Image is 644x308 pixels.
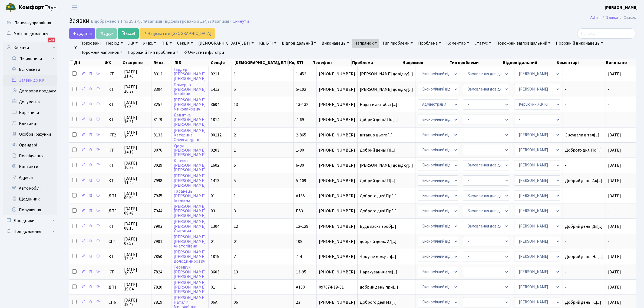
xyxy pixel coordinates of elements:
[360,269,397,275] span: Нарахування еле[...]
[69,28,95,39] a: Додати
[6,53,57,64] a: Лічильники
[124,70,149,78] span: [DATE] 11:40
[360,117,398,123] span: Добрий день! По[...]
[360,284,398,290] span: добрий день при[...]
[3,172,57,183] a: Адреси
[360,254,396,260] span: Чому не можу сп[...]
[319,72,355,76] span: [PHONE_NUMBER]
[360,208,397,214] span: Доброго дня! Пр[...]
[280,39,318,48] a: Відповідальний
[3,226,57,237] a: Повідомлення
[234,284,236,290] span: 1
[319,194,355,198] span: [PHONE_NUMBER]
[104,39,125,48] a: Період
[234,269,238,275] span: 13
[608,162,621,168] span: [DATE]
[211,299,217,305] span: 06А
[174,188,206,203] a: Таранець[PERSON_NAME]Іванівна
[416,39,443,48] a: Проблема
[608,269,621,275] span: [DATE]
[608,102,610,108] span: -
[108,163,120,168] span: КТ
[154,86,162,92] span: 8304
[608,299,621,305] span: [DATE]
[108,239,120,244] span: СП1
[380,39,415,48] a: Тип проблеми
[126,39,140,48] a: ЖК
[108,179,120,183] span: КТ
[296,117,304,123] span: 7-69
[108,118,120,122] span: КТ
[124,176,149,185] span: [DATE] 11:49
[174,173,206,188] a: [PERSON_NAME][PERSON_NAME][PERSON_NAME]
[124,85,149,93] span: [DATE] 10:37
[565,223,603,229] span: Добрий день! Дя[...]
[154,162,162,168] span: 8029
[360,71,413,77] span: [PERSON_NAME] довідку[...]
[3,194,57,205] a: Щоденник
[608,132,621,138] span: [DATE]
[605,4,638,11] a: [PERSON_NAME]
[565,270,603,274] span: -
[124,207,149,215] span: [DATE] 09:49
[211,178,219,184] span: 1413
[608,86,610,92] span: -
[319,224,355,229] span: [PHONE_NUMBER]
[211,208,215,214] span: 03
[296,86,306,92] span: 5-102
[3,64,57,75] a: Всі клієнти
[234,223,238,229] span: 12
[48,38,55,42] div: 148
[154,147,162,153] span: 8076
[18,3,44,12] b: Комфорт
[126,48,180,57] a: Порожній тип проблеми
[360,193,397,199] span: Доброго дня! Пр[...]
[174,82,206,97] a: Померко[PERSON_NAME]Іванівна
[319,270,355,274] span: [PHONE_NUMBER]
[565,87,603,92] span: -
[234,71,236,77] span: 1
[118,28,139,39] a: Excel
[154,102,162,108] span: 8257
[69,59,104,66] th: Дії
[174,112,206,127] a: Дев'ятка[PERSON_NAME][PERSON_NAME]
[211,223,219,229] span: 1304
[360,102,397,108] span: Надати акт обст[...]
[14,31,48,37] span: Мої повідомлення
[565,102,603,107] span: -
[3,215,57,226] a: Довідники
[124,100,149,109] span: [DATE] 17:39
[319,285,355,289] span: 097074-19-81
[605,5,638,11] b: [PERSON_NAME]
[175,39,195,48] a: Секція
[154,239,162,245] span: 7901
[234,239,238,245] span: 01
[3,42,57,53] a: Клієнти
[360,162,413,168] span: [PERSON_NAME] довідку[...]
[159,39,174,48] a: ПІБ
[565,209,603,213] span: -
[234,208,236,214] span: 3
[3,96,57,107] a: Документи
[565,72,603,76] span: -
[444,39,471,48] a: Коментар
[3,18,57,28] a: Панель управління
[556,59,605,66] th: Коментарі
[211,284,215,290] span: 01
[449,59,502,66] th: Тип проблеми
[565,132,599,138] span: З'ясували в тел[...]
[211,269,219,275] span: 3603
[296,178,306,184] span: 5-109
[211,86,219,92] span: 1413
[234,193,236,199] span: 1
[3,75,57,86] a: Заявки до КК
[124,267,149,276] span: [DATE] 20:30
[319,102,355,107] span: [PHONE_NUMBER]
[608,239,610,245] span: -
[3,140,57,150] a: Орендарі
[360,223,396,229] span: Будь ласка зроб[...]
[211,71,219,77] span: 0211
[296,132,306,138] span: 2-865
[234,132,236,138] span: 2
[108,133,120,137] span: КТ2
